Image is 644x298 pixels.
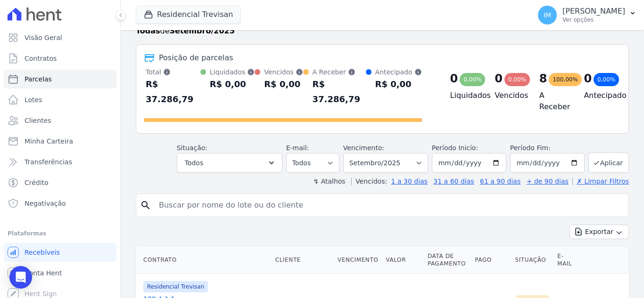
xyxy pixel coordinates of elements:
div: 0,00% [504,73,530,86]
a: Lotes [4,90,116,109]
a: Transferências [4,153,116,171]
button: Aplicar [588,153,629,173]
span: Recebíveis [25,248,60,257]
div: A Receber [313,67,366,77]
a: Crédito [4,173,116,192]
span: Transferências [25,157,72,167]
th: Situação [512,247,554,274]
button: Residencial Trevisan [136,6,241,24]
span: Clientes [25,116,51,125]
div: 0,00% [594,73,619,86]
div: 0 [584,71,592,86]
div: Total [146,67,200,77]
span: IM [544,12,551,18]
p: Ver opções [562,16,625,24]
a: Negativação [4,194,116,213]
div: R$ 0,00 [264,77,303,92]
a: Contratos [4,49,116,68]
strong: Setembro/2025 [170,26,235,35]
div: Antecipado [375,67,422,77]
a: Visão Geral [4,28,116,47]
span: Contratos [25,54,57,63]
p: [PERSON_NAME] [562,7,625,16]
th: Pago [471,247,511,274]
span: Minha Carteira [25,137,73,146]
span: Visão Geral [25,33,62,42]
a: Minha Carteira [4,132,116,151]
button: IM [PERSON_NAME] Ver opções [530,2,644,28]
div: 100,00% [549,73,581,86]
label: Vencidos: [351,177,387,185]
span: Negativação [25,199,66,208]
a: Recebíveis [4,243,116,262]
div: R$ 0,00 [210,77,255,92]
label: Período Fim: [510,143,585,153]
a: Conta Hent [4,264,116,282]
h4: A Receber [539,90,569,113]
th: Vencimento [334,247,382,274]
th: Valor [382,247,424,274]
strong: Todas [136,26,160,35]
a: 31 a 60 dias [433,177,474,185]
div: 0,00% [460,73,485,86]
div: R$ 37.286,79 [146,77,200,107]
label: ↯ Atalhos [313,177,345,185]
div: Liquidados [210,67,255,77]
span: Parcelas [25,74,52,84]
th: E-mail [553,247,580,274]
h4: Liquidados [450,90,480,101]
a: Parcelas [4,70,116,89]
a: 61 a 90 dias [480,177,520,185]
label: Período Inicío: [432,144,478,152]
span: Crédito [25,178,49,187]
span: Conta Hent [25,268,62,278]
div: 0 [495,71,503,86]
button: Exportar [570,225,629,239]
a: Clientes [4,111,116,130]
a: ✗ Limpar Filtros [572,177,629,185]
span: Lotes [25,95,42,105]
div: Plataformas [8,228,113,239]
i: search [140,200,151,211]
label: Situação: [177,144,207,152]
h4: Antecipado [584,90,613,101]
button: Todos [177,153,282,173]
div: Vencidos [264,67,303,77]
div: R$ 0,00 [375,77,422,92]
p: de [136,25,235,37]
div: 8 [539,71,547,86]
input: Buscar por nome do lote ou do cliente [153,196,625,215]
th: Contrato [136,247,272,274]
span: Residencial Trevisan [143,281,208,292]
label: E-mail: [286,144,309,152]
a: + de 90 dias [527,177,569,185]
th: Data de Pagamento [424,247,471,274]
a: 1 a 30 dias [391,177,428,185]
th: Cliente [272,247,334,274]
div: Posição de parcelas [159,52,233,64]
div: 0 [450,71,458,86]
span: Todos [185,157,203,169]
h4: Vencidos [495,90,524,101]
div: R$ 37.286,79 [313,77,366,107]
label: Vencimento: [343,144,384,152]
div: Open Intercom Messenger [9,266,32,289]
